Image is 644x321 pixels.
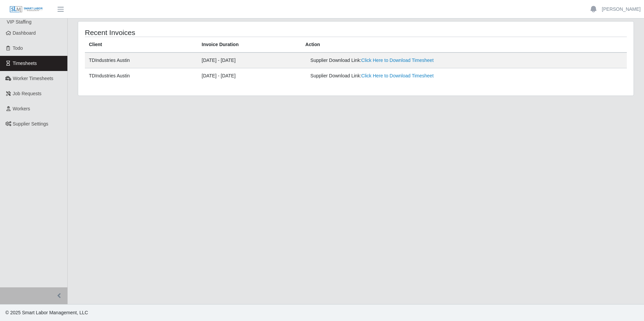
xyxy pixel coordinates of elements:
span: Dashboard [13,30,36,36]
a: Click Here to Download Timesheet [361,58,434,63]
th: Client [85,37,198,53]
td: TDIndustries Austin [85,52,198,68]
span: Workers [13,106,30,111]
th: Invoice Duration [198,37,301,53]
a: Click Here to Download Timesheet [361,73,434,78]
span: VIP Staffing [7,19,31,25]
span: Timesheets [13,61,37,66]
a: [PERSON_NAME] [602,6,641,13]
td: TDIndustries Austin [85,68,198,84]
td: [DATE] - [DATE] [198,52,301,68]
td: [DATE] - [DATE] [198,68,301,84]
h4: Recent Invoices [85,28,305,37]
img: SLM Logo [9,6,43,13]
th: Action [301,37,627,53]
span: Job Requests [13,91,42,96]
span: Todo [13,45,23,51]
span: Worker Timesheets [13,76,53,81]
div: Supplier Download Link: [311,72,512,79]
span: Supplier Settings [13,121,49,127]
div: Supplier Download Link: [311,57,512,64]
span: © 2025 Smart Labor Management, LLC [5,310,88,315]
